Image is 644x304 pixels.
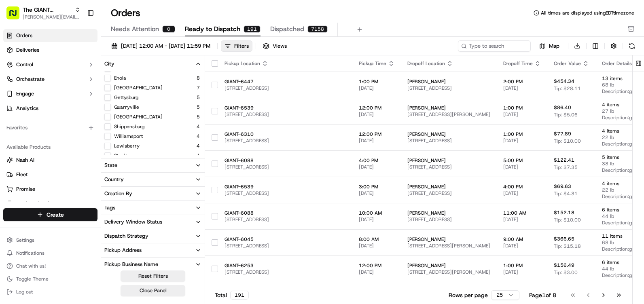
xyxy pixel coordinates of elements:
span: Tip: $3.00 [554,269,578,276]
div: Pickup Time [359,60,394,67]
input: Type to search [458,40,531,52]
span: [DATE] [503,137,541,144]
span: [PERSON_NAME] [407,184,490,190]
button: Tags [101,201,205,215]
span: Tip: $4.31 [554,190,578,197]
span: [STREET_ADDRESS] [225,111,346,118]
div: Pickup Address [104,247,142,254]
span: All times are displayed using EDT timezone [541,10,634,16]
button: Views [259,40,290,52]
span: [STREET_ADDRESS] [407,85,490,91]
div: Pickup Location [225,60,346,67]
button: Toggle Theme [3,273,97,285]
span: 1:00 PM [503,131,541,137]
span: Toggle Theme [16,276,49,282]
button: Fleet [3,168,97,181]
span: 12:00 PM [359,105,394,111]
span: 5 [197,104,200,110]
label: Shippensburg [114,123,144,130]
button: [GEOGRAPHIC_DATA] [114,84,163,91]
a: Promise [6,186,94,193]
span: 8 [197,75,200,81]
span: Notifications [16,250,44,256]
span: 1:00 PM [503,105,541,111]
div: State [104,162,117,169]
span: [STREET_ADDRESS] [225,243,346,249]
span: Orders [16,32,32,39]
img: 1736555255976-a54dd68f-1ca7-489b-9aae-adbdc363a1c4 [8,77,23,92]
span: Engage [16,90,34,97]
button: [PERSON_NAME][EMAIL_ADDRESS][PERSON_NAME][DOMAIN_NAME] [23,14,80,20]
span: [DATE] [359,85,394,91]
span: $152.18 [554,209,574,216]
div: Page 1 of 8 [529,291,556,299]
button: Create [3,208,97,221]
span: GIANT-6088 [225,210,346,216]
img: Nash [8,8,24,24]
span: Orchestrate [16,76,44,83]
span: 4 [197,143,200,149]
label: Williamsport [114,133,143,139]
div: Delivery Window Status [104,218,162,226]
span: Views [273,42,287,50]
span: Tip: $10.00 [554,217,581,223]
span: Log out [16,289,33,295]
button: Map [534,41,565,51]
a: 📗Knowledge Base [5,114,65,129]
div: Start new chat [28,77,133,85]
span: [STREET_ADDRESS] [225,269,346,275]
span: Settings [16,237,34,243]
label: Quarryville [114,104,139,110]
span: 5 [197,114,200,120]
span: Tip: $5.06 [554,112,578,118]
a: Powered byPylon [57,137,98,143]
button: Promise [3,183,97,196]
div: Dispatch Strategy [104,232,148,240]
span: Fleet [16,171,28,178]
div: Favorites [3,121,97,134]
span: $366.65 [554,236,574,242]
span: 4 [197,133,200,139]
button: Close Panel [121,285,185,296]
span: 9:00 AM [503,236,541,243]
span: [STREET_ADDRESS][PERSON_NAME] [407,111,490,118]
button: Start new chat [138,80,147,89]
span: [PERSON_NAME] [407,236,490,243]
button: [DATE] 12:00 AM - [DATE] 11:59 PM [108,40,214,52]
span: Analytics [16,105,38,112]
span: GIANT-6088 [225,157,346,164]
div: 📗 [8,118,15,125]
button: Notifications [3,247,97,259]
span: Tip: $10.00 [554,138,581,144]
input: Got a question? Start typing here... [21,52,146,61]
span: GIANT-6253 [225,262,346,269]
span: Nash AI [16,156,34,164]
span: [DATE] [359,190,394,196]
span: API Documentation [76,117,130,125]
span: [STREET_ADDRESS] [225,85,346,91]
button: Chat with us! [3,260,97,272]
span: 4:00 PM [503,184,541,190]
span: 5 [197,94,200,101]
div: 191 [244,25,261,33]
div: Filters [234,42,249,50]
span: [STREET_ADDRESS] [225,190,346,196]
span: [DATE] [503,111,541,118]
span: [DATE] [503,190,541,196]
span: [PERSON_NAME] [407,157,490,164]
span: 4 [197,123,200,130]
span: Create [47,211,64,219]
button: [GEOGRAPHIC_DATA] [114,114,163,120]
button: Lewisberry [114,143,140,149]
span: Ready to Dispatch [185,24,240,34]
span: [STREET_ADDRESS] [407,216,490,223]
p: Welcome 👋 [8,32,147,45]
div: 0 [162,25,175,33]
span: Promise [16,186,35,193]
div: City [104,60,114,68]
span: [DATE] 12:00 AM - [DATE] 11:59 PM [121,42,210,50]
